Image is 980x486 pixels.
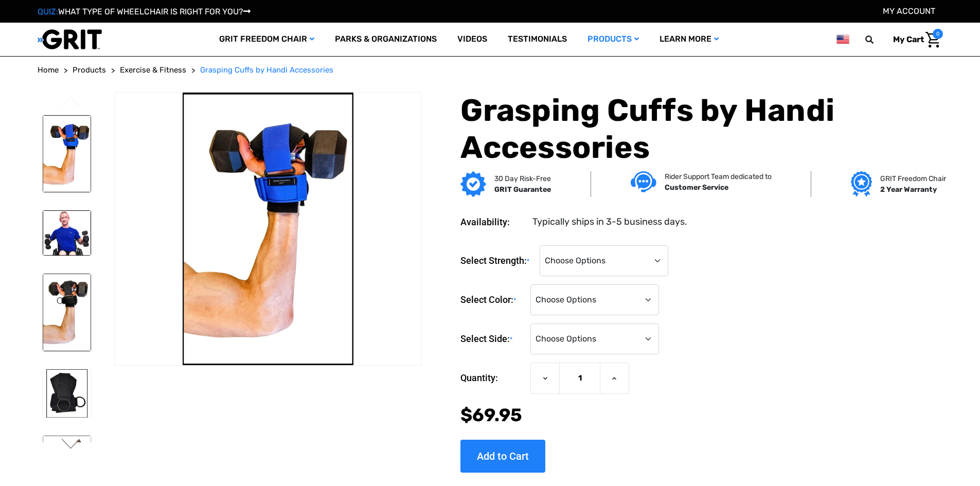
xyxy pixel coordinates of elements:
a: Account [883,6,935,16]
img: Grit freedom [851,171,872,197]
a: QUIZ:WHAT TYPE OF WHEELCHAIR IS RIGHT FOR YOU? [38,7,251,16]
label: Select Strength: [460,245,534,277]
input: Add to Cart [460,440,545,473]
p: GRIT Freedom Chair [880,173,946,184]
a: Videos [447,23,497,56]
h1: Grasping Cuffs by Handi Accessories [460,92,942,166]
img: Customer service [631,171,656,192]
img: us.png [836,33,849,46]
span: Grasping Cuffs by Handi Accessories [200,65,333,75]
img: Grasping Cuffs by Handi Accessories [43,115,91,193]
a: Grasping Cuffs by Handi Accessories [200,64,333,76]
img: GRIT All-Terrain Wheelchair and Mobility Equipment [38,29,102,50]
p: 30 Day Risk-Free [494,173,551,184]
span: Home [38,65,59,75]
img: Grasping Cuffs by Handi Accessories [43,369,91,418]
input: Search [870,29,885,50]
img: Grasping Cuffs by Handi Accessories [115,93,421,366]
span: Exercise & Fitness [120,65,186,75]
dd: Typically ships in 3-5 business days. [532,215,687,229]
span: QUIZ: [38,7,58,16]
a: Home [38,64,59,76]
a: Parks & Organizations [325,23,447,56]
strong: Customer Service [665,183,728,192]
label: Select Side: [460,323,525,355]
img: Grasping Cuffs by Handi Accessories [43,274,91,351]
nav: Breadcrumb [38,64,943,76]
span: 0 [933,29,943,39]
dt: Availability: [460,215,525,229]
a: Products [577,23,649,56]
strong: 2 Year Warranty [880,185,937,194]
strong: GRIT Guarantee [494,185,551,194]
img: Grasping Cuffs by Handi Accessories [43,436,91,484]
span: Products [73,65,106,75]
p: Rider Support Team dedicated to [665,171,772,182]
label: Select Color: [460,284,525,316]
a: Testimonials [497,23,577,56]
a: GRIT Freedom Chair [209,23,325,56]
img: Cart [925,32,940,48]
label: Quantity: [460,363,525,393]
a: Exercise & Fitness [120,64,186,76]
span: $69.95 [460,404,522,426]
button: Go to slide 2 of 4 [60,439,82,451]
button: Go to slide 4 of 4 [60,97,82,109]
a: Products [73,64,106,76]
span: My Cart [893,34,924,44]
img: GRIT Guarantee [460,171,486,197]
a: Learn More [649,23,729,56]
img: Grasping Cuffs by Handi Accessories [43,210,91,256]
a: Cart with 0 items [885,29,943,50]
